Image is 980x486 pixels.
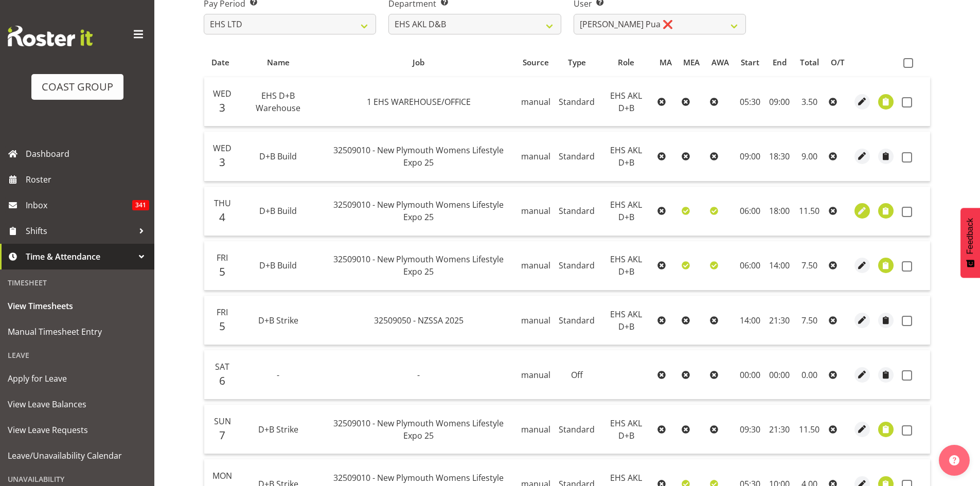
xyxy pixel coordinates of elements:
[735,187,765,236] td: 06:00
[610,309,642,332] span: EHS AKL D+B
[8,448,147,463] span: Leave/Unavailability Calendar
[326,57,511,68] div: Job
[610,418,642,441] span: EHS AKL D+B
[3,345,152,366] div: Leave
[219,264,225,279] span: 5
[610,145,642,168] span: EHS AKL D+B
[521,315,550,326] span: manual
[219,210,225,224] span: 4
[610,90,642,114] span: EHS AKL D+B
[735,350,765,400] td: 00:00
[765,405,794,454] td: 21:30
[741,57,759,68] div: Start
[8,371,147,386] span: Apply for Leave
[212,470,232,481] span: Mon
[3,443,152,469] a: Leave/Unavailability Calendar
[521,369,550,381] span: manual
[771,57,788,68] div: End
[555,132,599,181] td: Standard
[333,254,504,277] span: 32509010 - New Plymouth Womens Lifestyle Expo 25
[210,57,230,68] div: Date
[26,146,149,161] span: Dashboard
[555,405,599,454] td: Standard
[735,405,765,454] td: 09:30
[3,391,152,417] a: View Leave Balances
[367,96,471,107] span: 1 EHS WAREHOUSE/OFFICE
[521,424,550,435] span: manual
[8,26,93,46] img: Rosterit website logo
[3,272,152,293] div: Timesheet
[960,208,980,278] button: Feedback - Show survey
[3,417,152,443] a: View Leave Requests
[555,241,599,291] td: Standard
[3,366,152,391] a: Apply for Leave
[259,205,297,217] span: D+B Build
[561,57,593,68] div: Type
[765,77,794,127] td: 09:00
[794,132,825,181] td: 9.00
[215,361,229,372] span: Sat
[683,57,700,68] div: MEA
[8,397,147,412] span: View Leave Balances
[256,90,300,114] span: EHS D+B Warehouse
[8,422,147,438] span: View Leave Requests
[521,151,550,162] span: manual
[8,298,147,314] span: View Timesheets
[417,369,420,381] span: -
[8,324,147,339] span: Manual Timesheet Entry
[333,418,504,441] span: 32509010 - New Plymouth Womens Lifestyle Expo 25
[794,405,825,454] td: 11.50
[765,241,794,291] td: 14:00
[333,145,504,168] span: 32509010 - New Plymouth Womens Lifestyle Expo 25
[277,369,279,381] span: -
[214,416,231,427] span: Sun
[521,260,550,271] span: manual
[966,218,975,254] span: Feedback
[610,254,642,277] span: EHS AKL D+B
[794,296,825,345] td: 7.50
[765,132,794,181] td: 18:30
[831,57,845,68] div: O/T
[219,155,225,169] span: 3
[765,187,794,236] td: 18:00
[217,252,228,263] span: Fri
[42,79,113,95] div: COAST GROUP
[800,57,819,68] div: Total
[711,57,729,68] div: AWA
[219,100,225,115] span: 3
[605,57,648,68] div: Role
[555,296,599,345] td: Standard
[735,77,765,127] td: 05:30
[219,373,225,388] span: 6
[213,88,231,99] span: Wed
[242,57,314,68] div: Name
[26,197,132,213] span: Inbox
[735,296,765,345] td: 14:00
[214,197,231,209] span: Thu
[735,241,765,291] td: 06:00
[794,187,825,236] td: 11.50
[794,350,825,400] td: 0.00
[523,57,549,68] div: Source
[521,205,550,217] span: manual
[555,187,599,236] td: Standard
[765,296,794,345] td: 21:30
[219,319,225,333] span: 5
[735,132,765,181] td: 09:00
[26,249,134,264] span: Time & Attendance
[258,424,298,435] span: D+B Strike
[259,151,297,162] span: D+B Build
[333,199,504,223] span: 32509010 - New Plymouth Womens Lifestyle Expo 25
[610,199,642,223] span: EHS AKL D+B
[3,293,152,319] a: View Timesheets
[374,315,464,326] span: 32509050 - NZSSA 2025
[26,223,134,239] span: Shifts
[949,455,959,465] img: help-xxl-2.png
[794,241,825,291] td: 7.50
[555,77,599,127] td: Standard
[132,200,149,210] span: 341
[521,96,550,107] span: manual
[660,57,672,68] div: MA
[219,428,225,442] span: 7
[259,260,297,271] span: D+B Build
